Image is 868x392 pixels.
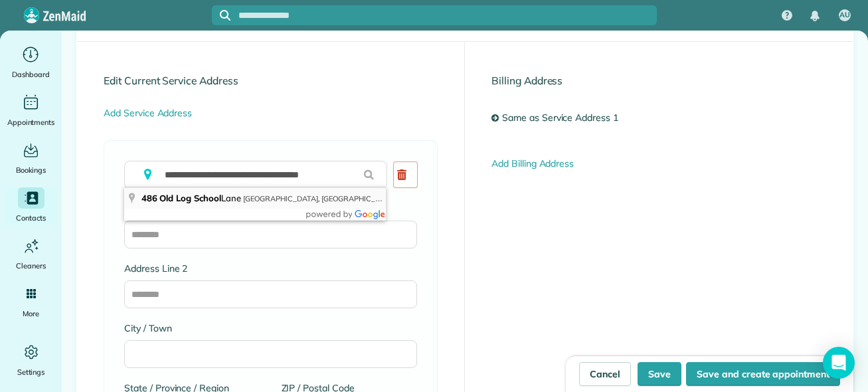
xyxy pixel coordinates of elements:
a: Bookings [5,140,56,177]
a: Dashboard [5,44,56,81]
a: Contacts [5,187,56,225]
a: Add Service Address [104,107,192,119]
div: Notifications [801,1,829,31]
label: City / Town [124,322,417,335]
a: Appointments [5,92,56,129]
a: Settings [5,342,56,379]
span: Old Log School [159,193,221,203]
span: Lane [141,193,243,203]
label: Address Line 2 [124,262,417,275]
a: Cleaners [5,235,56,272]
a: Add Billing Address [491,157,574,169]
button: Save [638,362,681,386]
button: Focus search [212,10,230,21]
span: Appointments [7,116,55,129]
span: Settings [17,365,45,379]
a: Cancel [579,362,631,386]
div: Open Intercom Messenger [823,347,855,379]
a: Same as Service Address 1 [499,106,628,130]
span: Cleaners [16,259,46,272]
span: AU [839,10,850,21]
span: 486 [141,193,157,203]
span: Bookings [16,163,46,177]
button: Save and create appointment [686,362,840,386]
svg: Focus search [220,10,230,21]
span: Contacts [16,211,46,225]
span: More [23,307,39,320]
h4: Billing Address [491,75,826,86]
span: [GEOGRAPHIC_DATA], [GEOGRAPHIC_DATA], [GEOGRAPHIC_DATA] [243,194,475,203]
h4: Edit Current Service Address [104,75,438,86]
span: Dashboard [12,68,50,81]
